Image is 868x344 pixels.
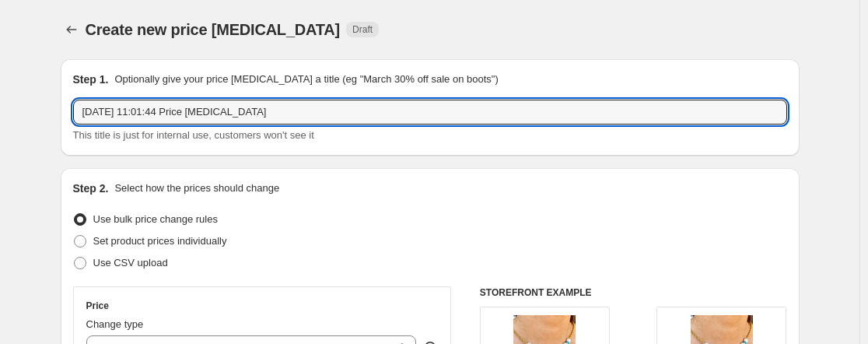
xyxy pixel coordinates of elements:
[61,19,82,40] button: Price change jobs
[86,21,341,38] span: Create new price [MEDICAL_DATA]
[73,100,787,125] input: 30% off holiday sale
[93,257,168,269] span: Use CSV upload
[86,318,144,330] span: Change type
[73,129,314,141] span: This title is just for internal use, customers won't see it
[114,181,279,196] p: Select how the prices should change
[86,300,109,312] h3: Price
[93,213,218,225] span: Use bulk price change rules
[73,72,109,87] h2: Step 1.
[73,181,109,196] h2: Step 2.
[93,235,227,247] span: Set product prices individually
[352,23,373,36] span: Draft
[114,72,498,87] p: Optionally give your price [MEDICAL_DATA] a title (eg "March 30% off sale on boots")
[480,286,787,299] h6: STOREFRONT EXAMPLE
